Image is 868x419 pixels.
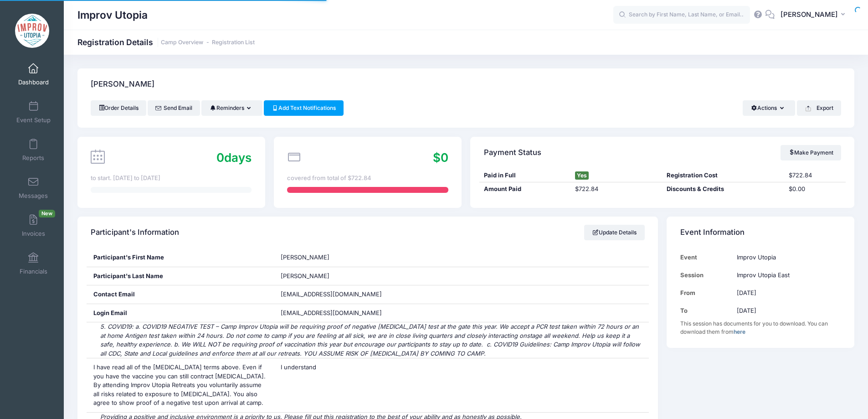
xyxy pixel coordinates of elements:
[433,150,448,165] span: $0
[216,150,224,165] span: 0
[91,220,179,246] h4: Participant's Information
[87,248,274,267] div: Participant's First Name
[39,210,55,217] span: New
[680,266,733,284] td: Session
[87,285,274,304] div: Contact Email
[680,302,733,320] td: To
[12,58,55,90] a: Dashboard
[781,145,841,160] a: Make Payment
[87,304,274,322] div: Login Email
[148,100,200,116] a: Send Email
[15,14,49,48] img: Improv Utopia
[281,253,329,261] span: [PERSON_NAME]
[281,309,395,318] span: [EMAIL_ADDRESS][DOMAIN_NAME]
[287,174,448,183] div: covered from total of $722.84
[734,328,745,335] a: here
[785,171,846,180] div: $722.84
[571,185,663,194] div: $722.84
[663,185,785,194] div: Discounts & Credits
[281,272,329,279] span: [PERSON_NAME]
[22,230,45,238] span: Invoices
[87,358,274,412] div: I have read all of the [MEDICAL_DATA] terms above. Even if you have the vaccine you can still con...
[77,5,148,26] h1: Improv Utopia
[22,154,44,162] span: Reports
[733,266,841,284] td: Improv Utopia East
[264,100,344,116] a: Add Text Notifications
[733,302,841,320] td: [DATE]
[733,284,841,302] td: [DATE]
[484,140,541,166] h4: Payment Status
[12,172,55,204] a: Messages
[12,134,55,166] a: Reports
[663,171,785,180] div: Registration Cost
[797,100,841,116] button: Export
[680,284,733,302] td: From
[781,10,838,20] span: [PERSON_NAME]
[87,267,274,285] div: Participant's Last Name
[91,72,154,98] h4: [PERSON_NAME]
[680,320,841,336] div: This session has documents for you to download. You can download them from
[87,322,649,358] div: 5. COVID19: a. COVID19 NEGATIVE TEST – Camp Improv Utopia will be requiring proof of negative [ME...
[743,100,795,116] button: Actions
[18,78,49,86] span: Dashboard
[584,225,645,240] a: Update Details
[785,185,846,194] div: $0.00
[19,192,48,200] span: Messages
[12,210,55,242] a: InvoicesNew
[91,174,252,183] div: to start. [DATE] to [DATE]
[479,185,571,194] div: Amount Paid
[201,100,262,116] button: Reminders
[91,100,146,116] a: Order Details
[20,268,47,275] span: Financials
[479,171,571,180] div: Paid in Full
[680,220,745,246] h4: Event Information
[16,116,51,124] span: Event Setup
[216,149,252,166] div: days
[12,248,55,279] a: Financials
[733,248,841,266] td: Improv Utopia
[281,363,316,371] span: I understand
[680,248,733,266] td: Event
[212,39,255,46] a: Registration List
[281,290,382,298] span: [EMAIL_ADDRESS][DOMAIN_NAME]
[775,5,854,26] button: [PERSON_NAME]
[613,6,750,24] input: Search by First Name, Last Name, or Email...
[12,96,55,128] a: Event Setup
[575,171,589,180] span: Yes
[161,39,203,46] a: Camp Overview
[77,37,255,47] h1: Registration Details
